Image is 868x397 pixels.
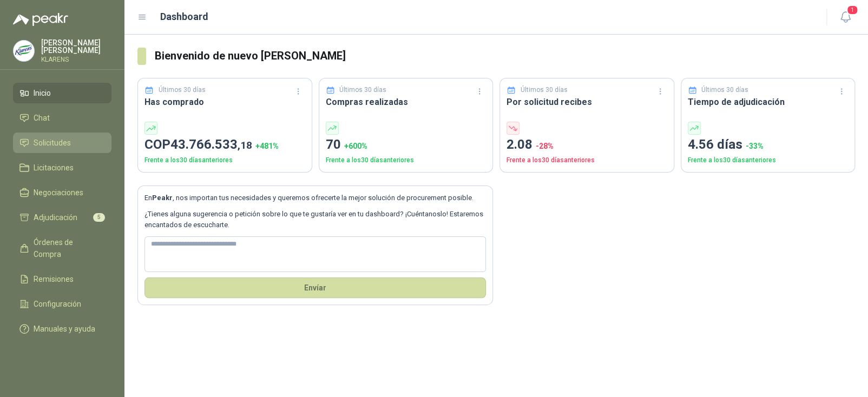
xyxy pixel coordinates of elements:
[159,85,206,95] p: Últimos 30 días
[170,137,252,152] span: 43.766.533
[13,83,111,103] a: Inicio
[34,112,50,124] span: Chat
[13,182,111,203] a: Negociaciones
[144,193,486,203] p: En , nos importan tus necesidades y queremos ofrecerte la mejor solución de procurement posible.
[507,155,667,166] p: Frente a los 30 días anteriores
[13,319,111,339] a: Manuales y ayuda
[507,95,667,109] h3: Por solicitud recibes
[34,137,71,149] span: Solicitudes
[41,56,111,63] p: KLARENS
[326,135,486,155] p: 70
[339,85,386,95] p: Últimos 30 días
[34,187,83,199] span: Negociaciones
[507,135,667,155] p: 2.08
[144,155,305,166] p: Frente a los 30 días anteriores
[160,9,208,24] h1: Dashboard
[688,155,849,166] p: Frente a los 30 días anteriores
[846,5,858,15] span: 1
[13,269,111,289] a: Remisiones
[521,85,568,95] p: Últimos 30 días
[14,41,34,61] img: Company Logo
[34,236,101,260] span: Órdenes de Compra
[13,108,111,128] a: Chat
[13,207,111,228] a: Adjudicación5
[34,323,95,335] span: Manuales y ayuda
[13,232,111,264] a: Órdenes de Compra
[34,162,74,174] span: Licitaciones
[41,39,111,54] p: [PERSON_NAME] [PERSON_NAME]
[13,157,111,178] a: Licitaciones
[238,139,252,151] span: ,18
[13,13,68,26] img: Logo peakr
[144,95,305,109] h3: Has comprado
[144,209,486,231] p: ¿Tienes alguna sugerencia o petición sobre lo que te gustaría ver en tu dashboard? ¡Cuéntanoslo! ...
[326,155,486,166] p: Frente a los 30 días anteriores
[93,213,105,222] span: 5
[152,194,173,202] b: Peakr
[344,142,367,150] span: + 600 %
[13,133,111,153] a: Solicitudes
[144,277,486,298] button: Envíar
[34,87,51,99] span: Inicio
[13,294,111,314] a: Configuración
[144,135,305,155] p: COP
[536,142,554,150] span: -28 %
[255,142,279,150] span: + 481 %
[836,8,855,27] button: 1
[701,85,748,95] p: Últimos 30 días
[155,48,855,64] h3: Bienvenido de nuevo [PERSON_NAME]
[326,95,486,109] h3: Compras realizadas
[34,273,74,285] span: Remisiones
[746,142,764,150] span: -33 %
[688,135,849,155] p: 4.56 días
[688,95,849,109] h3: Tiempo de adjudicación
[34,298,81,310] span: Configuración
[34,211,77,223] span: Adjudicación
